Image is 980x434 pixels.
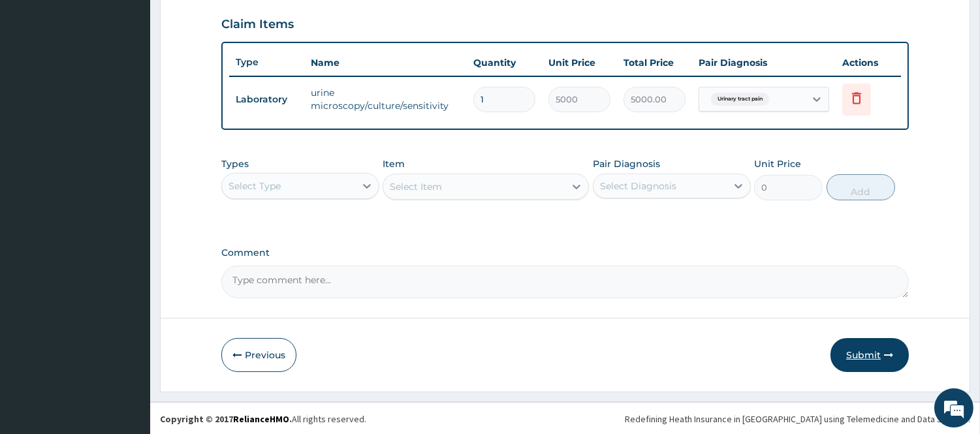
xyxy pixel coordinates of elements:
a: RelianceHMO [233,413,289,425]
th: Name [304,50,467,76]
div: Select Diagnosis [600,179,676,193]
img: d_794563401_company_1708531726252_794563401 [24,65,53,98]
span: We're online! [76,132,180,264]
th: Type [229,50,304,74]
label: Pair Diagnosis [593,157,660,170]
label: Types [221,159,249,170]
button: Submit [830,338,909,372]
button: Add [827,174,895,200]
th: Pair Diagnosis [692,50,836,76]
strong: Copyright © 2017 . [160,413,292,425]
textarea: Type your message and hit 'Enter' [7,292,249,338]
button: Previous [221,338,296,372]
label: Comment [221,247,909,258]
td: urine microscopy/culture/sensitivity [304,80,467,119]
div: Select Type [229,179,281,193]
label: Unit Price [754,157,801,170]
td: Laboratory [229,87,304,112]
div: Minimize live chat window [214,7,245,38]
div: Redefining Heath Insurance in [GEOGRAPHIC_DATA] using Telemedicine and Data Science! [625,412,970,426]
h3: Claim Items [221,18,294,32]
span: Urinary tract pain [711,93,769,106]
div: Chat with us now [68,73,219,90]
th: Unit Price [542,50,617,76]
label: Item [383,157,405,170]
th: Quantity [467,50,542,76]
th: Total Price [617,50,692,76]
